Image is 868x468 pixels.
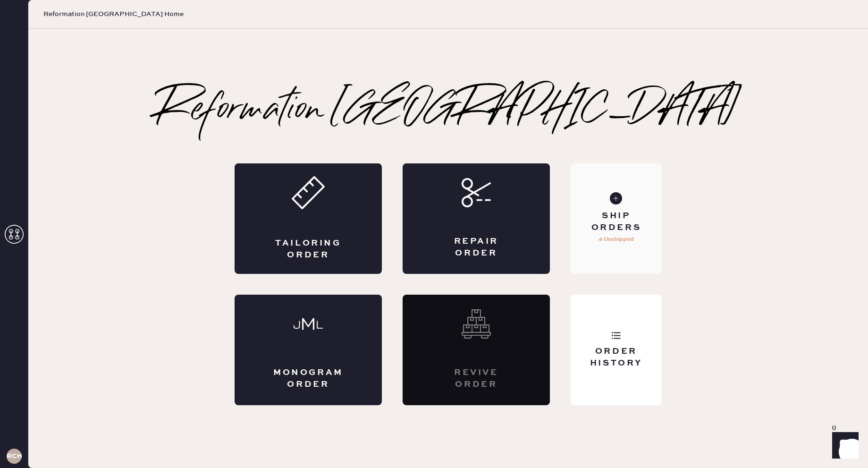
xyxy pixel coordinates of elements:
h3: RCHA [7,453,22,459]
div: Tailoring Order [272,238,344,261]
div: Monogram Order [272,367,344,391]
p: 4 Unshipped [598,234,634,245]
div: Revive order [440,367,512,391]
h2: Reformation [GEOGRAPHIC_DATA] [156,92,740,129]
div: Repair Order [440,236,512,259]
span: Reformation [GEOGRAPHIC_DATA] Home [43,9,184,19]
div: Ship Orders [578,210,654,234]
div: Interested? Contact us at care@hemster.co [403,295,550,405]
div: Order History [578,346,654,369]
iframe: Front Chat [823,425,864,466]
